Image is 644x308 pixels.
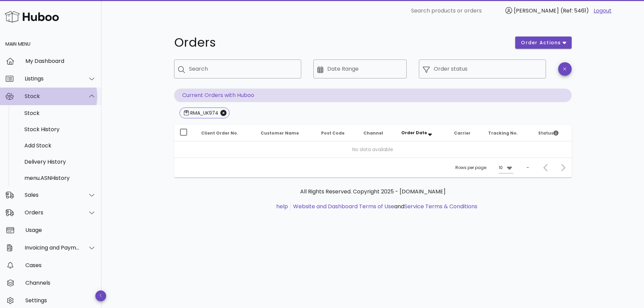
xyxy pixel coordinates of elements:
[316,125,358,141] th: Post Code
[25,58,96,64] div: My Dashboard
[174,89,572,102] p: Current Orders with Huboo
[276,203,288,210] a: help
[396,125,449,141] th: Order Date: Sorted descending. Activate to remove sorting.
[180,188,566,196] p: All Rights Reserved. Copyright 2025 - [DOMAIN_NAME]
[24,175,96,181] div: menu.ASNHistory
[521,39,561,46] span: order actions
[363,130,383,136] span: Channel
[24,126,96,133] div: Stock History
[25,244,80,251] div: Invoicing and Payments
[25,93,80,99] div: Stock
[24,110,96,116] div: Stock
[488,130,518,136] span: Tracking No.
[455,158,514,177] div: Rows per page:
[449,125,482,141] th: Carrier
[533,125,571,141] th: Status
[255,125,316,141] th: Customer Name
[25,192,80,198] div: Sales
[25,75,80,82] div: Listings
[560,7,589,15] span: (Ref: 5461)
[483,125,533,141] th: Tracking No.
[220,110,226,116] button: Close
[594,7,612,15] a: Logout
[401,130,427,136] span: Order Date
[454,130,471,136] span: Carrier
[25,280,96,286] div: Channels
[196,125,255,141] th: Client Order No.
[538,130,558,136] span: Status
[174,141,572,158] td: No data available
[261,130,299,136] span: Customer Name
[526,165,529,171] div: –
[358,125,396,141] th: Channel
[174,37,507,49] h1: Orders
[515,37,571,49] button: order actions
[24,142,96,149] div: Add Stock
[201,130,238,136] span: Client Order No.
[24,159,96,165] div: Delivery History
[499,165,503,171] div: 10
[25,262,96,268] div: Cases
[25,297,96,304] div: Settings
[404,203,477,210] a: Service Terms & Conditions
[499,162,514,173] div: 10Rows per page:
[25,227,96,233] div: Usage
[25,209,80,216] div: Orders
[321,130,344,136] span: Post Code
[293,203,394,210] a: Website and Dashboard Terms of Use
[514,7,559,15] span: [PERSON_NAME]
[5,9,59,24] img: Huboo Logo
[291,203,477,211] li: and
[189,110,218,116] div: RMA_UK974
